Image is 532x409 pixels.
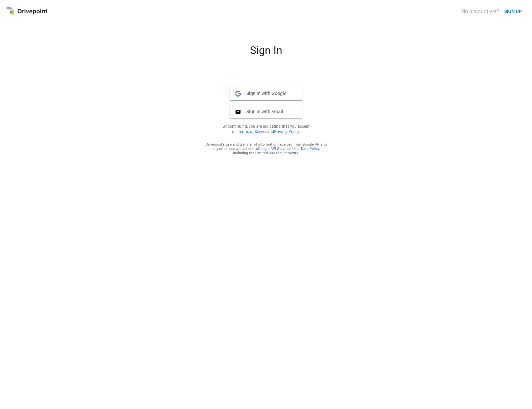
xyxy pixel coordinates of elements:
a: Terms of Service [238,129,267,134]
div: No account yet? [461,8,499,15]
button: SIGN UP [502,5,524,18]
button: Sign in with Google [230,87,303,100]
button: Sign in with Email [230,105,303,118]
a: Google API Services User Data Policy [258,147,319,151]
span: Sign in with Email [241,109,283,114]
p: By continuing, you are indicating that you accept our and . [215,124,318,134]
a: Privacy Policy [274,129,299,134]
span: Sign in with Google [241,90,287,96]
div: Drivepoint's use and transfer of information received from Google APIs to any other app will adhe... [205,142,327,155]
div: Sign In [187,44,346,62]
